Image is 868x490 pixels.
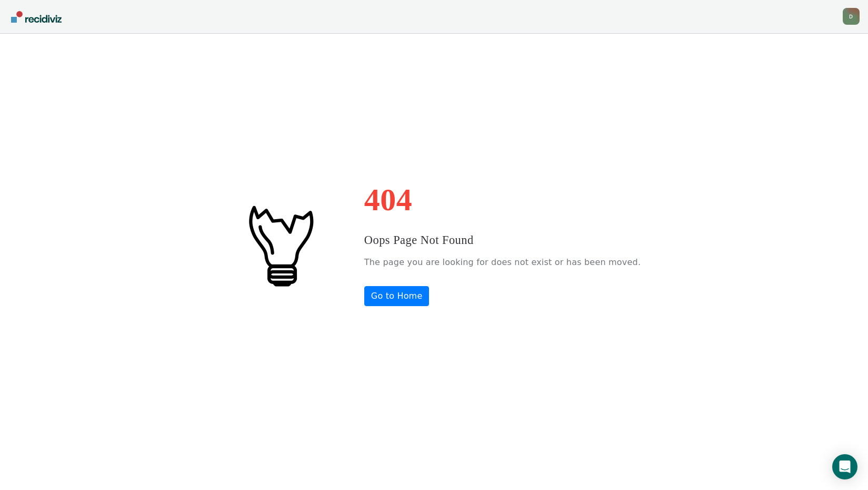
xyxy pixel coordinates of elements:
div: D [843,8,860,25]
img: Recidiviz [11,11,62,23]
p: The page you are looking for does not exist or has been moved. [364,254,641,270]
button: Profile dropdown button [843,8,860,25]
a: Go to Home [364,286,430,306]
div: Open Intercom Messenger [832,454,857,479]
h3: Oops Page Not Found [364,231,641,249]
img: # [227,192,333,298]
h1: 404 [364,184,641,215]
